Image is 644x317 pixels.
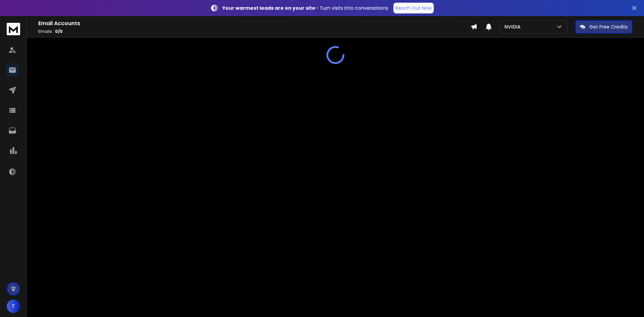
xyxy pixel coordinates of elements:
h1: Email Accounts [38,19,471,28]
p: Reach Out Now [395,5,432,11]
p: Get Free Credits [589,23,628,30]
a: Reach Out Now [393,3,434,13]
p: Emails : [38,29,471,34]
button: T [7,300,20,313]
strong: Your warmest leads are on your site [222,5,315,11]
button: Get Free Credits [575,20,632,34]
p: – Turn visits into conversations [222,5,388,11]
p: NVIDIA [504,23,523,30]
span: 0 / 0 [55,29,63,34]
img: logo [7,23,20,35]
